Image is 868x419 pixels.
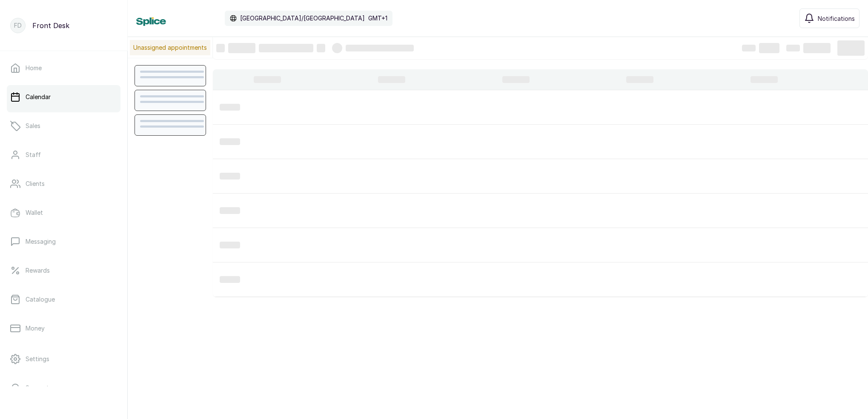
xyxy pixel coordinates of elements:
p: Money [26,324,45,333]
a: Support [7,376,120,400]
a: Settings [7,347,120,371]
a: Messaging [7,230,120,254]
p: Support [26,384,49,392]
a: Catalogue [7,288,120,311]
p: Calendar [26,93,51,101]
p: Unassigned appointments [130,40,210,55]
p: Front Desk [32,20,69,31]
p: Home [26,64,42,72]
a: Sales [7,114,120,138]
a: Wallet [7,201,120,225]
p: Settings [26,355,49,363]
p: Wallet [26,208,43,217]
p: FD [14,21,22,30]
p: Rewards [26,266,50,275]
p: [GEOGRAPHIC_DATA]/[GEOGRAPHIC_DATA] [240,14,365,23]
a: Calendar [7,85,120,109]
a: Rewards [7,259,120,282]
a: Money [7,316,120,340]
a: Clients [7,172,120,196]
button: Notifications [799,9,859,28]
p: Clients [26,180,45,188]
p: Catalogue [26,295,55,304]
span: Notifications [818,14,855,23]
p: Staff [26,151,41,159]
p: GMT+1 [368,14,387,23]
a: Home [7,56,120,80]
a: Staff [7,143,120,167]
p: Messaging [26,237,56,246]
p: Sales [26,122,40,130]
